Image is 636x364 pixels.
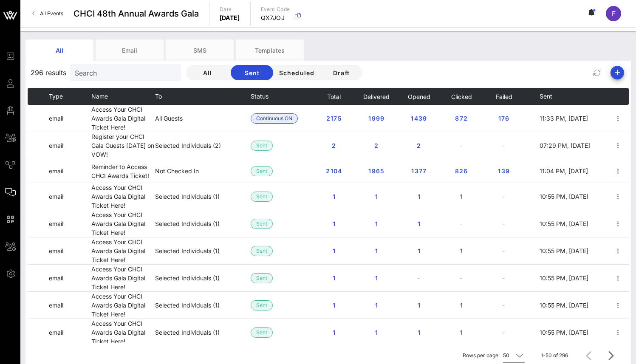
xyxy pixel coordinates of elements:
td: email [49,292,91,319]
span: Failed [495,93,512,100]
span: Sent [256,246,267,256]
th: Sent [540,88,593,105]
th: Opened [398,88,440,105]
span: 11:04 PM, [DATE] [540,167,588,175]
span: 2 [370,142,383,149]
button: 1 [448,189,475,204]
td: email [49,265,91,292]
button: 1 [405,298,432,313]
button: Draft [320,65,362,80]
button: Scheduled [275,65,318,80]
span: 07:29 PM, [DATE] [540,142,590,149]
button: 176 [490,111,517,126]
span: Sent [256,301,267,310]
span: CHCI 48th Annual Awards Gala [73,7,199,20]
td: email [49,132,91,159]
td: Selected Individuals (1) [155,292,251,319]
span: 2 [412,142,426,149]
th: Type [49,88,91,105]
td: email [49,319,91,346]
th: To [155,88,251,105]
button: 1 [320,216,348,231]
span: 1 [327,329,341,336]
button: Delivered [363,88,390,105]
span: Scheduled [278,69,314,76]
span: All [193,69,222,76]
span: 176 [497,115,511,122]
td: Selected Individuals (1) [155,319,251,346]
button: 1 [405,325,432,340]
td: Access Your CHCI Awards Gala Digital Ticket Here! [91,265,155,292]
span: 1 [370,193,383,200]
button: 1 [320,271,348,286]
button: 1 [448,325,475,340]
span: 10:55 PM, [DATE] [540,329,588,336]
span: Sent [256,274,267,283]
td: email [49,183,91,210]
button: 1 [363,298,390,313]
td: Access Your CHCI Awards Gala Digital Ticket Here! [91,183,155,210]
button: 1 [363,216,390,231]
span: Sent [256,328,267,337]
span: 2 [327,142,341,149]
span: 2104 [325,167,342,175]
div: SMS [166,40,234,61]
span: 1 [370,220,383,227]
span: Sent [256,192,267,201]
td: Register your CHCI Gala Guests [DATE] on VOW! [91,132,155,159]
td: Access Your CHCI Awards Gala Digital Ticket Here! [91,319,155,346]
button: 1439 [404,111,434,126]
span: 1439 [410,115,427,122]
td: Reminder to Access CHCI Awards Ticket! [91,159,155,183]
td: Selected Individuals (1) [155,265,251,292]
button: Clicked [451,88,472,105]
button: 1 [363,189,390,204]
button: 1 [448,243,475,259]
button: 1 [363,243,390,259]
span: Sent [256,219,267,229]
span: 1 [327,274,341,282]
button: 872 [448,111,475,126]
span: Total [327,93,341,100]
span: Sent [237,69,266,76]
th: Delivered [355,88,398,105]
div: 50Rows per page: [503,349,525,362]
span: 1 [327,247,341,254]
th: Clicked [440,88,483,105]
span: F [612,9,616,18]
span: 1 [412,302,426,309]
span: 872 [455,115,468,122]
button: 1 [448,298,475,313]
span: 1 [455,247,468,254]
a: All Events [27,7,68,20]
button: 1 [405,243,432,259]
span: 10:55 PM, [DATE] [540,302,588,309]
div: 50 [503,352,509,359]
button: 1965 [361,164,391,179]
td: Selected Individuals (2) [155,132,251,159]
button: 1377 [404,164,433,179]
span: 10:55 PM, [DATE] [540,220,588,227]
span: 1 [370,302,383,309]
div: 1-50 of 296 [541,352,568,359]
td: Access Your CHCI Awards Gala Digital Ticket Here! [91,292,155,319]
button: Total [327,88,341,105]
td: email [49,105,91,132]
p: QX7JOJ [261,14,290,22]
span: 1 [455,193,468,200]
span: Status [251,93,269,100]
span: 1 [455,302,468,309]
button: 1 [363,325,390,340]
span: Clicked [451,93,472,100]
td: email [49,159,91,183]
div: F [606,6,621,21]
span: 10:55 PM, [DATE] [540,274,588,282]
button: 1 [320,189,348,204]
span: 1 [412,247,426,254]
div: All [25,40,93,61]
button: 1 [320,325,348,340]
span: 1 [327,193,341,200]
span: 1999 [368,115,384,122]
button: 2 [320,138,348,153]
button: 1 [405,189,432,204]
